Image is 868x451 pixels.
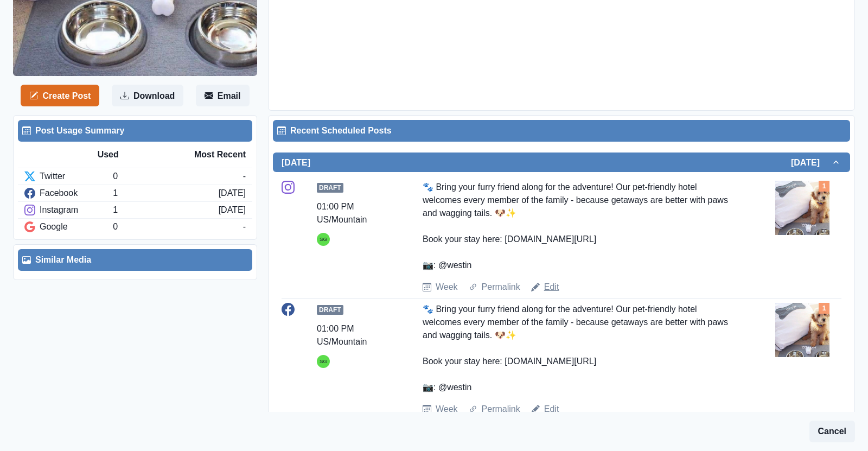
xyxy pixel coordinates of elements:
[317,322,383,348] div: 01:00 PM US/Mountain
[775,303,829,357] img: phmg3qisoaa3oksjmd7q
[277,124,846,137] div: Recent Scheduled Posts
[436,281,458,294] a: Week
[791,157,831,168] h2: [DATE]
[544,403,559,416] a: Edit
[24,170,113,183] div: Twitter
[273,172,850,429] div: [DATE][DATE]
[113,220,242,233] div: 0
[317,183,343,193] span: Draft
[219,187,246,200] div: [DATE]
[273,153,850,172] button: [DATE][DATE]
[317,305,343,315] span: Draft
[24,220,113,233] div: Google
[423,181,736,272] div: 🐾 Bring your furry friend along for the adventure! Our pet-friendly hotel welcomes every member o...
[196,85,250,106] button: Email
[544,281,559,294] a: Edit
[436,403,458,416] a: Week
[243,220,246,233] div: -
[775,181,829,235] img: phmg3qisoaa3oksjmd7q
[21,85,99,106] button: Create Post
[22,124,248,137] div: Post Usage Summary
[98,148,172,161] div: Used
[113,187,218,200] div: 1
[482,403,520,416] a: Permalink
[320,355,327,368] div: Sarah Gleason
[243,170,246,183] div: -
[809,421,855,442] button: Cancel
[219,204,246,217] div: [DATE]
[317,200,383,226] div: 01:00 PM US/Mountain
[24,187,113,200] div: Facebook
[112,85,183,106] button: Download
[819,303,829,314] div: Total Media Attached
[482,281,520,294] a: Permalink
[819,181,829,192] div: Total Media Attached
[282,157,310,168] h2: [DATE]
[171,148,246,161] div: Most Recent
[423,303,736,394] div: 🐾 Bring your furry friend along for the adventure! Our pet-friendly hotel welcomes every member o...
[24,204,113,217] div: Instagram
[22,253,248,266] div: Similar Media
[320,233,327,246] div: Sarah Gleason
[113,204,218,217] div: 1
[113,170,242,183] div: 0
